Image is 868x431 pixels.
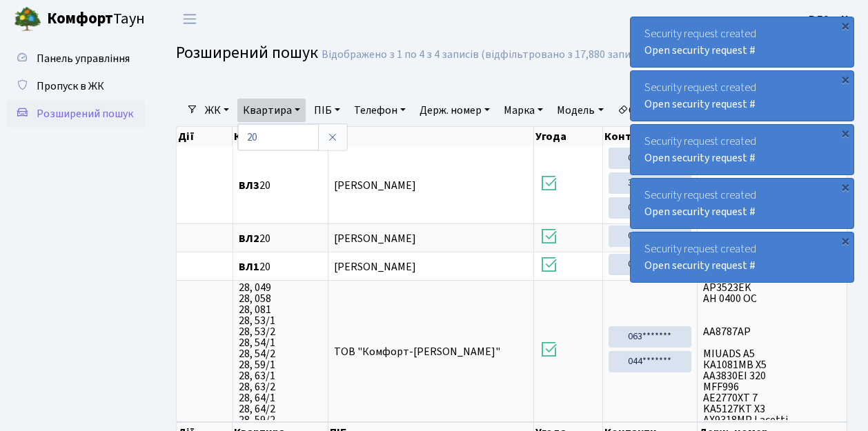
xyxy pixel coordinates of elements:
b: ВЛ2 -. К. [809,12,851,27]
b: ВЛ3 [239,178,259,193]
div: × [838,72,852,86]
div: × [838,234,852,248]
span: [PERSON_NAME] [334,231,416,246]
b: ВЛ2 [239,231,259,246]
div: Відображено з 1 по 4 з 4 записів (відфільтровано з 17,880 записів). [322,48,650,61]
span: 28, 049 28, 058 28, 081 28, 53/1 28, 53/2 28, 54/1 28, 54/2 28, 59/1 28, 63/1 28, 63/2 28, 64/1 2... [239,282,322,420]
a: Квартира [237,99,306,122]
div: Security request created [631,71,854,121]
div: Security request created [631,17,854,67]
span: Розширений пошук [176,41,318,65]
b: Комфорт [47,8,113,30]
a: Open security request # [644,150,756,166]
span: 20 [239,261,322,272]
span: Розширений пошук [37,106,133,121]
span: AP3523EK АН 0400 ОС АА8787АР MIUADS A5 КА1081МВ X5 АА3830ЕІ 320 MFF996 AE2770XT 7 KA5127KT X3 AX9... [703,282,841,420]
span: 20 [239,233,322,244]
div: × [838,126,852,140]
div: × [838,180,852,194]
a: ЖК [199,99,235,122]
a: Держ. номер [414,99,495,122]
a: ВЛ2 -. К. [809,11,851,28]
button: Переключити навігацію [172,8,207,30]
a: Open security request # [644,97,756,112]
span: [PERSON_NAME] [334,259,416,274]
th: Угода [534,127,603,146]
span: Панель управління [37,51,130,66]
div: Security request created [631,179,854,228]
span: Пропуск в ЖК [37,79,104,94]
a: Телефон [348,99,411,122]
a: Open security request # [644,43,756,58]
span: 20 [239,180,322,191]
a: Open security request # [644,258,756,273]
th: ПІБ [328,127,534,146]
a: Марка [498,99,549,122]
span: [PERSON_NAME] [334,178,416,193]
div: Security request created [631,232,854,282]
a: Розширений пошук [7,100,145,128]
span: Таун [47,8,145,31]
a: Модель [551,99,609,122]
span: ТОВ "Комфорт-[PERSON_NAME]" [334,344,500,359]
div: × [838,19,852,32]
a: Очистити фільтри [612,99,726,122]
a: ПІБ [308,99,346,122]
a: Open security request # [644,204,756,219]
a: Пропуск в ЖК [7,72,145,100]
th: Дії [177,127,233,146]
th: Контакти [603,127,698,146]
b: ВЛ1 [239,259,259,274]
a: Панель управління [7,45,145,72]
th: Квартира [233,127,328,146]
img: logo.png [14,6,41,33]
div: Security request created [631,125,854,174]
